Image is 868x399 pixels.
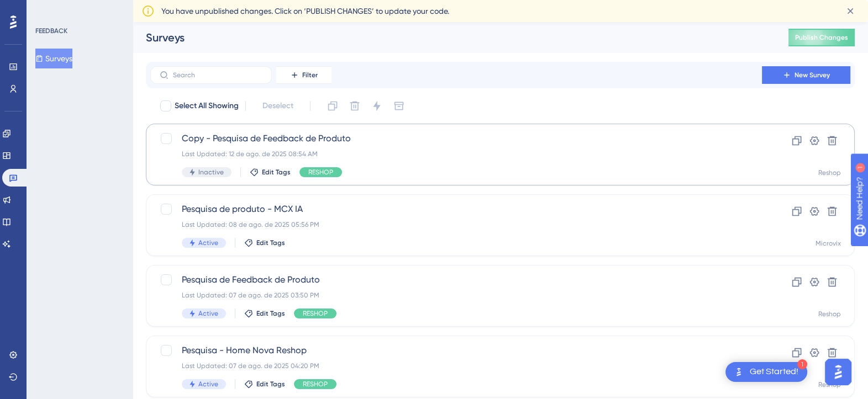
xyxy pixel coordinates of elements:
span: Pesquisa - Home Nova Reshop [182,344,730,357]
span: RESHOP [308,168,333,177]
span: RESHOP [303,380,328,389]
span: You have unpublished changes. Click on ‘PUBLISH CHANGES’ to update your code. [161,4,449,18]
div: Last Updated: 07 de ago. de 2025 04:20 PM [182,361,730,370]
button: Edit Tags [244,238,285,247]
button: Surveys [35,49,72,68]
img: launcher-image-alternative-text [732,365,745,379]
button: Filter [276,66,332,84]
span: Inactive [198,168,224,177]
div: Reshop [818,168,841,177]
span: Edit Tags [256,238,285,247]
div: Reshop [818,380,841,389]
button: Edit Tags [244,380,285,389]
span: Active [198,380,218,389]
span: Pesquisa de produto - MCX IA [182,203,730,216]
span: Edit Tags [256,380,285,389]
span: Publish Changes [795,33,848,42]
span: Active [198,309,218,318]
span: Need Help? [26,3,69,16]
div: Last Updated: 12 de ago. de 2025 08:54 AM [182,150,730,158]
span: New Survey [795,71,830,79]
div: 1 [77,6,80,14]
div: Reshop [818,310,841,318]
span: Deselect [262,99,293,113]
button: Edit Tags [244,309,285,318]
div: Last Updated: 07 de ago. de 2025 03:50 PM [182,291,730,300]
iframe: UserGuiding AI Assistant Launcher [822,355,855,389]
span: RESHOP [303,309,328,318]
button: Edit Tags [250,168,291,177]
button: Publish Changes [788,29,855,46]
input: Search [173,71,262,79]
span: Select All Showing [175,99,239,113]
span: Active [198,238,218,247]
div: Get Started! [750,366,798,378]
div: 1 [797,359,807,369]
span: Pesquisa de Feedback de Produto [182,273,730,286]
span: Edit Tags [256,309,285,318]
span: Copy - Pesquisa de Feedback de Produto [182,132,730,145]
div: Microvix [816,239,841,248]
button: New Survey [762,66,850,84]
div: Last Updated: 08 de ago. de 2025 05:56 PM [182,220,730,229]
button: Deselect [252,96,303,116]
div: Open Get Started! checklist, remaining modules: 1 [725,362,807,382]
div: FEEDBACK [35,26,67,35]
span: Filter [302,71,318,79]
span: Edit Tags [262,168,291,177]
div: Surveys [146,30,761,45]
